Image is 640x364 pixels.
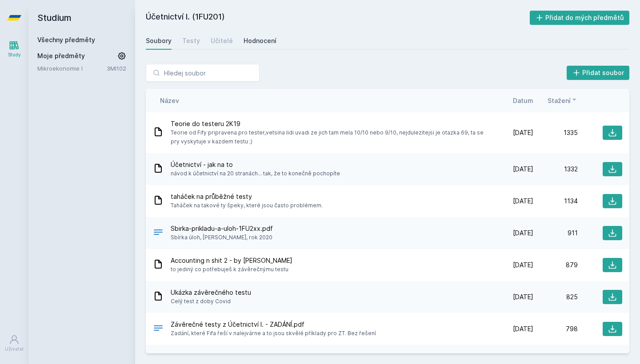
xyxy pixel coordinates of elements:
span: Taháček na takové ty špeky, které jsou často problémem. [171,201,323,210]
span: [DATE] [513,229,533,237]
div: Hodnocení [244,36,276,45]
div: 1335 [533,128,578,137]
span: [DATE] [513,293,533,301]
div: Uživatel [5,346,24,352]
span: Závěrečné testy z Účetnictví I. - ZADÁNÍ.pdf [171,320,376,329]
span: [DATE] [513,197,533,206]
span: Účetnictví - jak na to [171,160,340,169]
a: Učitelé [211,32,233,50]
span: Stažení [548,96,571,105]
span: Celý test z doby Covid [171,297,251,306]
a: Soubory [146,32,172,50]
div: Testy [182,36,200,45]
h2: Účetnictví I. (1FU201) [146,11,530,25]
span: Jak účtovat většinu operací v testu (jednoduše) [171,352,485,361]
div: 1134 [533,197,578,206]
button: Přidat soubor [567,66,630,80]
span: Moje předměty [37,51,85,60]
span: Sbirka-prikladu-a-uloh-1FU2xx.pdf [171,224,273,233]
a: Study [2,36,27,63]
a: 3MI102 [107,65,126,72]
div: PDF [153,227,164,240]
div: 798 [533,324,578,333]
span: [DATE] [513,324,533,333]
button: Datum [513,96,533,105]
a: Všechny předměty [37,36,95,44]
span: návod k účetnictví na 20 stranách... tak, že to konečně pochopíte [171,169,340,178]
span: Zadání, které Fifa řeší v nalejvárne a to jsou skvělé příklady pro ZT. Bez řešení [171,329,376,338]
input: Hledej soubor [146,64,260,82]
span: to jediný co potřebuješ k závěrečnýmu testu [171,265,292,274]
div: Study [8,51,21,58]
div: 879 [533,261,578,269]
span: taháček na průběžné testy [171,192,323,201]
span: [DATE] [513,128,533,137]
div: PDF [153,323,164,336]
span: [DATE] [513,261,533,269]
span: Teorie od Fify pripravena pro tester,vetsina lidi uvadi ze jich tam mela 10/10 nebo 9/10, nejdule... [171,128,485,146]
span: Sbírka úloh, [PERSON_NAME], rok 2020 [171,233,273,242]
div: 825 [533,293,578,301]
span: Teorie do testeru 2K19 [171,119,485,128]
span: Accounting n shit 2 - by [PERSON_NAME] [171,256,292,265]
a: Testy [182,32,200,50]
a: Uživatel [2,330,27,357]
button: Název [160,96,179,105]
a: Mikroekonomie I [37,64,107,73]
button: Stažení [548,96,578,105]
div: Soubory [146,36,172,45]
div: Učitelé [211,36,233,45]
div: 1332 [533,165,578,174]
span: [DATE] [513,165,533,174]
button: Přidat do mých předmětů [530,11,630,25]
div: 911 [533,229,578,237]
a: Hodnocení [244,32,276,50]
span: Ukázka závěrečného testu [171,288,251,297]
